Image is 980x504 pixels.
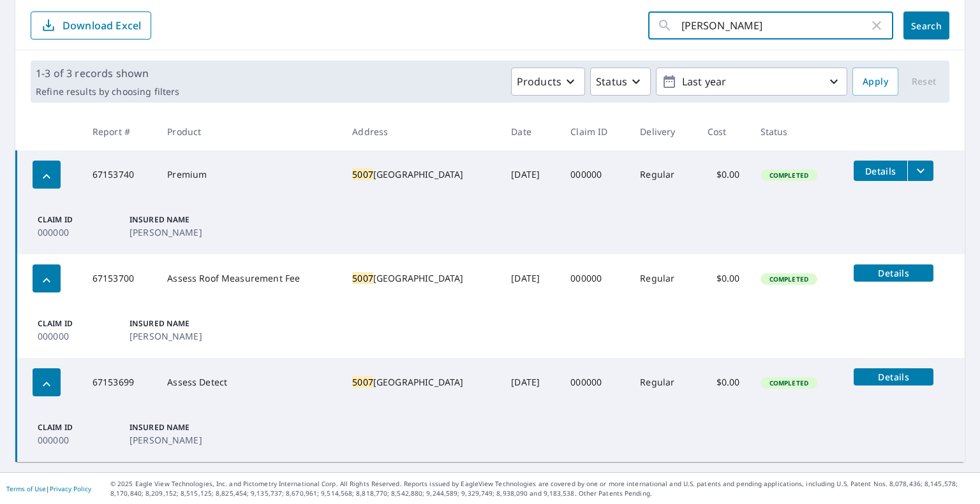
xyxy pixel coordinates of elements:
[82,113,157,150] th: Report #
[697,113,750,150] th: Cost
[630,358,697,407] td: Regular
[110,479,974,498] p: © 2025 Eagle View Technologies, Inc. and Pictometry International Corp. All Rights Reserved. Repo...
[697,150,750,199] td: $0.00
[130,433,206,447] p: [PERSON_NAME]
[130,318,206,329] p: Insured Name
[38,433,114,447] p: 000000
[681,8,869,43] input: Address, Report #, Claim ID, etc.
[130,329,206,343] p: [PERSON_NAME]
[6,484,46,493] a: Terms of Use
[861,267,926,279] span: Details
[501,358,560,407] td: [DATE]
[82,254,157,303] td: 67153700
[861,371,926,383] span: Details
[38,422,114,433] p: Claim ID
[342,113,501,150] th: Address
[907,161,933,181] button: filesDropdownBtn-67153740
[501,113,560,150] th: Date
[854,264,933,282] button: detailsBtn-67153700
[677,71,826,93] p: Last year
[854,161,907,181] button: detailsBtn-67153740
[501,254,560,303] td: [DATE]
[352,272,373,284] mark: 5007
[501,150,560,199] td: [DATE]
[903,11,949,40] button: Search
[762,275,816,284] span: Completed
[36,66,179,81] p: 1-3 of 3 records shown
[590,68,651,96] button: Status
[352,376,373,388] mark: 5007
[630,150,697,199] td: Regular
[38,214,114,226] p: Claim ID
[50,484,91,493] a: Privacy Policy
[511,68,585,96] button: Products
[630,113,697,150] th: Delivery
[914,20,939,32] span: Search
[36,86,179,97] p: Refine results by choosing filters
[560,150,630,199] td: 000000
[596,74,627,89] p: Status
[762,171,816,180] span: Completed
[130,422,206,433] p: Insured Name
[750,113,844,150] th: Status
[157,254,342,303] td: Assess Roof Measurement Fee
[157,150,342,199] td: Premium
[157,358,342,407] td: Assess Detect
[697,254,750,303] td: $0.00
[82,358,157,407] td: 67153699
[82,150,157,199] td: 67153740
[560,358,630,407] td: 000000
[352,168,373,180] mark: 5007
[352,168,491,181] div: [GEOGRAPHIC_DATA]
[130,214,206,226] p: Insured Name
[852,68,898,96] button: Apply
[630,254,697,303] td: Regular
[560,254,630,303] td: 000000
[63,18,141,32] p: Download Excel
[31,11,151,40] button: Download Excel
[854,368,933,385] button: detailsBtn-67153699
[697,358,750,407] td: $0.00
[38,329,114,343] p: 000000
[560,113,630,150] th: Claim ID
[38,318,114,329] p: Claim ID
[656,68,847,96] button: Last year
[130,226,206,239] p: [PERSON_NAME]
[762,378,816,387] span: Completed
[352,272,491,285] div: [GEOGRAPHIC_DATA]
[517,74,561,89] p: Products
[352,376,491,389] div: [GEOGRAPHIC_DATA]
[6,485,91,493] p: |
[38,226,114,239] p: 000000
[157,113,342,150] th: Product
[861,165,900,177] span: Details
[863,74,888,90] span: Apply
